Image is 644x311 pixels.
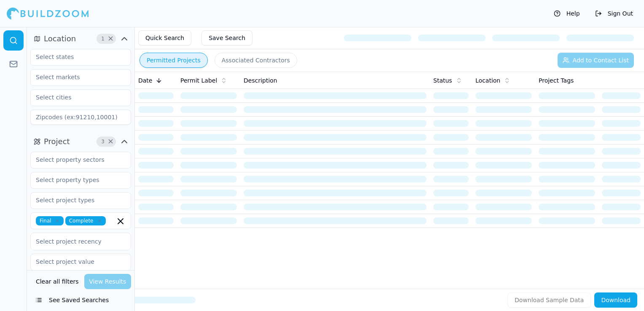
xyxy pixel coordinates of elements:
span: Status [433,76,452,85]
button: Quick Search [138,30,191,46]
span: Description [244,76,277,85]
span: Permit Label [180,76,217,85]
button: Location1Clear Location filters [30,32,131,46]
span: Project Tags [539,76,574,85]
button: Project3Clear Project filters [30,135,131,148]
input: Select cities [31,90,120,105]
span: Location [475,76,500,85]
button: See Saved Searches [30,292,131,308]
span: Clear Location filters [107,37,114,41]
button: Save Search [201,30,252,46]
input: Select project types [31,193,120,208]
input: Select states [31,49,120,64]
span: 3 [99,137,107,146]
button: Clear all filters [34,274,81,289]
button: Download [594,292,637,308]
button: Help [550,7,584,20]
span: Final [36,216,64,225]
button: Permitted Projects [140,53,208,68]
span: Clear Project filters [107,139,114,144]
span: Project [44,136,70,147]
button: Associated Contractors [215,53,297,68]
span: Location [44,33,76,45]
span: Complete [65,216,106,225]
input: Select property types [31,172,120,188]
span: Date [138,76,152,85]
input: Zipcodes (ex:91210,10001) [30,110,131,125]
input: Select markets [31,70,120,85]
span: 1 [99,35,107,43]
input: Select project value [31,254,120,269]
button: Sign Out [591,7,637,20]
input: Select property sectors [31,152,120,167]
